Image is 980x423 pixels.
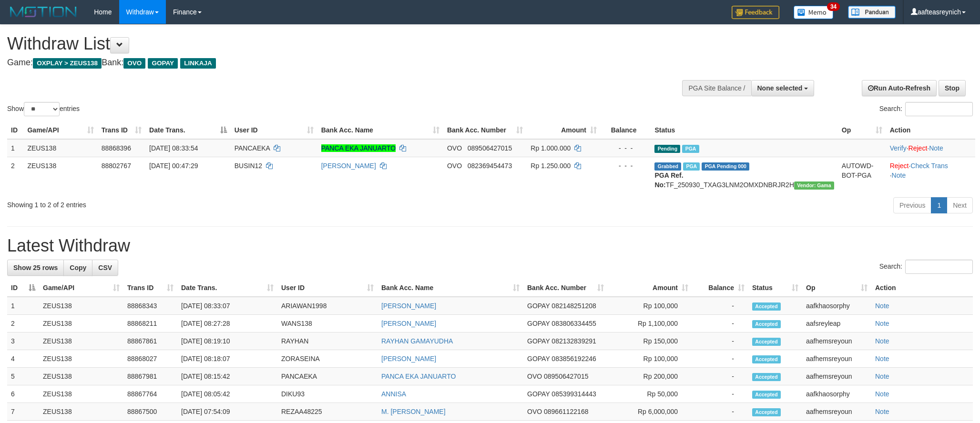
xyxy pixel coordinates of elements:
td: WANS138 [277,315,378,332]
img: panduan.png [848,6,896,19]
label: Show entries [7,102,80,116]
a: Note [892,171,906,179]
span: CSV [98,264,112,272]
td: ZORASEINA [277,350,378,368]
td: ZEUS138 [39,403,123,421]
span: GOPAY [527,355,550,363]
span: Accepted [752,408,781,416]
td: [DATE] 08:27:28 [177,315,277,332]
div: - - - [604,143,647,153]
a: 1 [931,197,947,213]
td: ZEUS138 [39,332,123,350]
a: Check Trans [910,162,948,170]
a: Verify [890,144,907,152]
a: [PERSON_NAME] [381,302,436,310]
span: Copy 089506427015 to clipboard [544,373,588,380]
span: Copy 089506427015 to clipboard [468,144,512,152]
span: Accepted [752,338,781,346]
span: Copy [70,264,86,272]
td: Rp 100,000 [608,350,692,368]
span: OVO [527,408,542,415]
span: Copy 082132839291 to clipboard [551,337,596,345]
th: Bank Acc. Number: activate to sort column ascending [523,279,608,297]
td: 88867861 [123,332,177,350]
td: [DATE] 08:33:07 [177,297,277,315]
a: Run Auto-Refresh [862,80,937,96]
td: PANCAEKA [277,368,378,385]
th: Balance: activate to sort column ascending [692,279,748,297]
th: Balance [601,121,651,139]
a: [PERSON_NAME] [321,162,376,170]
a: Reject [890,162,909,170]
a: M. [PERSON_NAME] [381,408,446,415]
td: 3 [7,332,39,350]
span: GOPAY [527,337,550,345]
a: PANCA EKA JANUARTO [381,373,456,380]
th: Bank Acc. Name: activate to sort column ascending [378,279,523,297]
th: Amount: activate to sort column ascending [608,279,692,297]
th: Op: activate to sort column ascending [838,121,886,139]
td: aafhemsreyoun [802,403,871,421]
td: [DATE] 08:18:07 [177,350,277,368]
td: - [692,315,748,332]
th: ID [7,121,23,139]
span: OVO [447,162,462,170]
th: Bank Acc. Name: activate to sort column ascending [317,121,443,139]
a: Reject [909,144,928,152]
td: 1 [7,139,23,157]
span: Accepted [752,320,781,328]
td: - [692,403,748,421]
td: · · [886,157,975,193]
a: Show 25 rows [7,260,64,276]
td: aafhemsreyoun [802,332,871,350]
td: 88868211 [123,315,177,332]
th: Game/API: activate to sort column ascending [23,121,97,139]
td: ZEUS138 [39,297,123,315]
td: ARIAWAN1998 [277,297,378,315]
a: Note [875,302,889,310]
td: Rp 200,000 [608,368,692,385]
td: DIKU93 [277,385,378,403]
input: Search: [905,102,973,116]
td: [DATE] 08:05:42 [177,385,277,403]
div: PGA Site Balance / [682,80,751,96]
td: Rp 100,000 [608,297,692,315]
span: 34 [827,2,840,11]
span: Accepted [752,355,781,363]
span: OVO [447,144,462,152]
td: ZEUS138 [23,157,97,193]
td: aafkhaosorphy [802,385,871,403]
th: Action [871,279,973,297]
span: Copy 089661122168 to clipboard [544,408,588,415]
td: Rp 150,000 [608,332,692,350]
td: aafhemsreyoun [802,368,871,385]
td: aafkhaosorphy [802,297,871,315]
span: Vendor URL: https://trx31.1velocity.biz [794,181,834,190]
td: Rp 1,100,000 [608,315,692,332]
td: - [692,350,748,368]
td: [DATE] 07:54:09 [177,403,277,421]
td: 1 [7,297,39,315]
span: OVO [527,373,542,380]
td: aafhemsreyoun [802,350,871,368]
td: RAYHAN [277,332,378,350]
td: REZAA48225 [277,403,378,421]
div: - - - [604,161,647,171]
a: Note [875,355,889,363]
a: Stop [939,80,966,96]
span: GOPAY [148,58,178,69]
td: - [692,297,748,315]
a: PANCA EKA JANUARTO [321,144,396,152]
label: Search: [879,102,973,116]
span: GOPAY [527,320,550,327]
select: Showentries [24,102,60,116]
th: Op: activate to sort column ascending [802,279,871,297]
td: ZEUS138 [23,139,97,157]
a: Copy [63,260,92,276]
span: Copy 082369454473 to clipboard [468,162,512,170]
span: Copy 083806334455 to clipboard [551,320,596,327]
td: Rp 50,000 [608,385,692,403]
td: 88867981 [123,368,177,385]
th: Date Trans.: activate to sort column ascending [177,279,277,297]
a: Note [875,390,889,398]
